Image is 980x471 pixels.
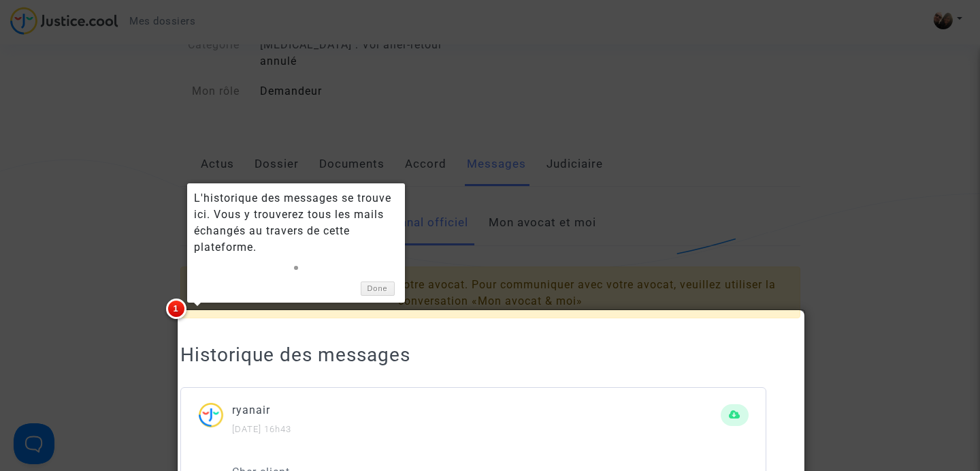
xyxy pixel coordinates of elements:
img: ... [198,401,232,436]
h2: Historique des messages [180,343,800,367]
p: ryanair [232,401,721,419]
a: Done [361,282,395,296]
small: [DATE] 16h43 [232,424,291,434]
div: L'historique des messages se trouve ici. Vous y trouverez tous les mails échangés au travers de c... [194,190,398,256]
span: 1 [166,299,186,319]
